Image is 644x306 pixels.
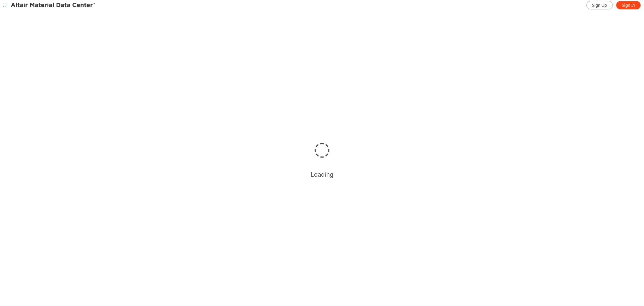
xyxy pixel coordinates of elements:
[622,3,635,8] span: Sign In
[616,1,641,9] a: Sign In
[586,1,613,9] a: Sign Up
[592,3,607,8] span: Sign Up
[311,170,333,178] div: Loading
[11,2,96,9] img: Altair Material Data Center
